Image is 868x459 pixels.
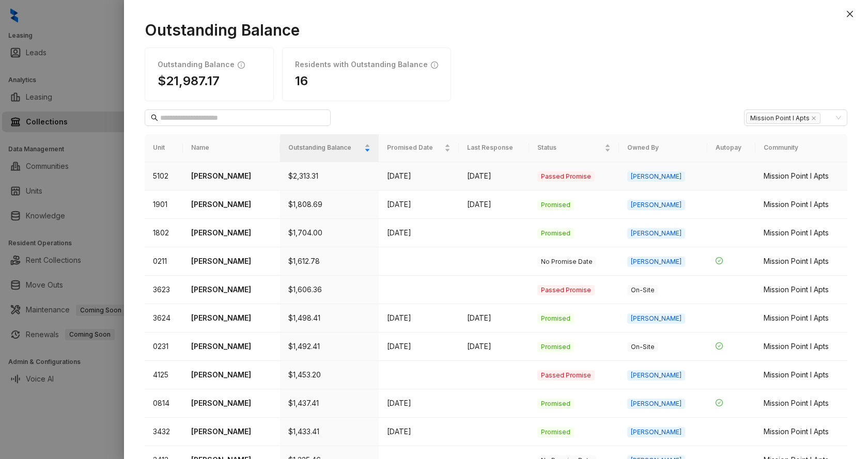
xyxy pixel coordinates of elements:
[191,256,271,267] p: [PERSON_NAME]
[280,162,379,191] td: $2,313.31
[846,10,854,18] span: close
[764,227,839,239] div: Mission Point I Apts
[379,162,458,191] td: [DATE]
[280,333,379,361] td: $1,492.41
[280,276,379,304] td: $1,606.36
[295,60,428,69] h1: Residents with Outstanding Balance
[746,113,820,124] span: Mission Point I Apts
[764,199,839,210] div: Mission Point I Apts
[379,191,458,219] td: [DATE]
[764,256,839,267] div: Mission Point I Apts
[537,257,596,267] span: No Promise Date
[145,333,183,361] td: 0231
[295,73,438,88] h1: 16
[145,304,183,333] td: 3624
[379,304,458,333] td: [DATE]
[764,170,839,182] div: Mission Point I Apts
[627,370,685,381] span: [PERSON_NAME]
[459,333,529,361] td: [DATE]
[280,247,379,276] td: $1,612.78
[191,170,271,182] p: [PERSON_NAME]
[716,399,723,406] span: check-circle
[280,418,379,446] td: $1,433.41
[627,399,685,409] span: [PERSON_NAME]
[280,304,379,333] td: $1,498.41
[459,162,529,191] td: [DATE]
[280,389,379,418] td: $1,437.41
[191,369,271,381] p: [PERSON_NAME]
[191,227,271,239] p: [PERSON_NAME]
[707,134,755,162] th: Autopay
[280,219,379,247] td: $1,704.00
[627,313,685,324] span: [PERSON_NAME]
[764,369,839,381] div: Mission Point I Apts
[151,114,158,121] span: search
[537,313,574,324] span: Promised
[191,341,271,352] p: [PERSON_NAME]
[529,134,619,162] th: Status
[158,73,261,88] h1: $21,987.17
[145,21,847,39] h1: Outstanding Balance
[431,60,438,69] span: info-circle
[627,427,685,437] span: [PERSON_NAME]
[537,228,574,239] span: Promised
[158,60,235,69] h1: Outstanding Balance
[145,162,183,191] td: 5102
[627,171,685,182] span: [PERSON_NAME]
[183,134,280,162] th: Name
[537,285,595,295] span: Passed Promise
[145,134,183,162] th: Unit
[627,200,685,210] span: [PERSON_NAME]
[627,285,658,295] span: On-Site
[764,341,839,352] div: Mission Point I Apts
[537,370,595,381] span: Passed Promise
[191,426,271,437] p: [PERSON_NAME]
[716,257,723,264] span: check-circle
[537,171,595,182] span: Passed Promise
[844,8,856,20] button: Close
[145,219,183,247] td: 1802
[238,60,245,69] span: info-circle
[811,116,816,121] span: close
[627,228,685,239] span: [PERSON_NAME]
[459,134,529,162] th: Last Response
[459,191,529,219] td: [DATE]
[537,200,574,210] span: Promised
[191,284,271,295] p: [PERSON_NAME]
[627,342,658,352] span: On-Site
[764,284,839,295] div: Mission Point I Apts
[387,143,442,153] span: Promised Date
[145,361,183,389] td: 4125
[379,333,458,361] td: [DATE]
[537,342,574,352] span: Promised
[537,399,574,409] span: Promised
[145,191,183,219] td: 1901
[537,143,602,153] span: Status
[755,134,847,162] th: Community
[280,361,379,389] td: $1,453.20
[145,276,183,304] td: 3623
[716,342,723,350] span: check-circle
[764,312,839,324] div: Mission Point I Apts
[459,304,529,333] td: [DATE]
[627,257,685,267] span: [PERSON_NAME]
[145,418,183,446] td: 3432
[764,398,839,409] div: Mission Point I Apts
[145,389,183,418] td: 0814
[764,426,839,437] div: Mission Point I Apts
[537,427,574,437] span: Promised
[191,199,271,210] p: [PERSON_NAME]
[379,389,458,418] td: [DATE]
[379,134,458,162] th: Promised Date
[280,191,379,219] td: $1,808.69
[191,312,271,324] p: [PERSON_NAME]
[145,247,183,276] td: 0211
[379,418,458,446] td: [DATE]
[288,143,363,153] span: Outstanding Balance
[379,219,458,247] td: [DATE]
[191,398,271,409] p: [PERSON_NAME]
[619,134,707,162] th: Owned By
